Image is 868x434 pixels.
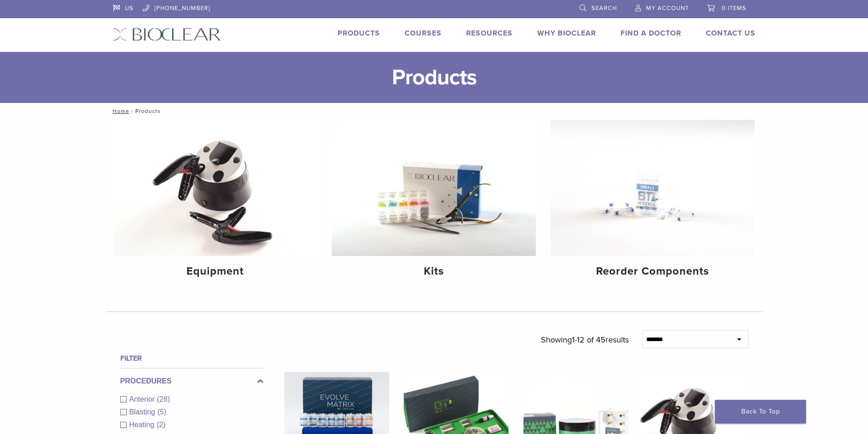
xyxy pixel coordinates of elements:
h4: Kits [339,263,529,280]
a: Resources [466,29,513,38]
a: Reorder Components [550,120,755,286]
h4: Filter [120,353,263,364]
img: Reorder Components [550,120,755,256]
span: / [129,109,135,113]
nav: Products [106,103,762,119]
span: Search [591,5,617,12]
h4: Equipment [121,263,310,280]
img: Kits [332,120,536,256]
img: Bioclear [113,28,221,41]
img: Equipment [113,120,318,256]
span: (28) [157,395,170,403]
a: Equipment [113,120,318,286]
a: Back To Top [715,400,806,424]
a: Courses [405,29,442,38]
a: Find A Doctor [621,29,681,38]
span: (2) [157,421,166,429]
a: Products [338,29,380,38]
a: Kits [332,120,536,286]
a: Contact Us [706,29,755,38]
h4: Reorder Components [558,263,747,280]
span: Heating [129,421,157,429]
span: (5) [157,408,166,416]
span: My Account [646,5,689,12]
span: Blasting [129,408,158,416]
span: 0 items [722,5,746,12]
span: 1-12 of 45 [572,335,606,345]
p: Showing results [541,330,629,349]
label: Procedures [120,376,263,387]
a: Why Bioclear [537,29,596,38]
span: Anterior [129,395,157,403]
a: Home [110,108,129,114]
